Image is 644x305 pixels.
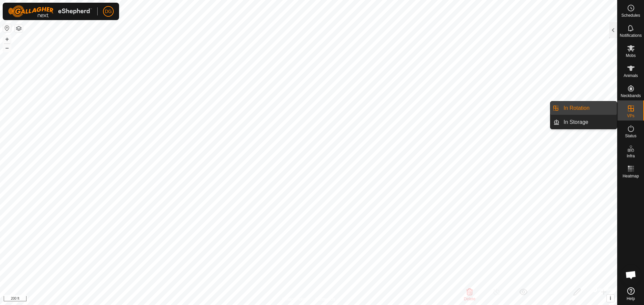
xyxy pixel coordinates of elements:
span: DG [105,8,112,15]
a: Privacy Policy [282,296,307,302]
button: i [607,295,614,302]
button: Reset Map [3,24,11,32]
a: Contact Us [315,296,335,302]
li: In Storage [550,116,617,129]
a: Help [618,285,644,303]
span: Mobs [626,54,636,58]
img: Gallagher Logo [8,5,92,17]
span: Animals [624,74,638,78]
a: In Rotation [559,101,617,115]
span: Schedules [621,13,640,17]
span: Heatmap [623,174,639,178]
span: Infra [627,154,635,158]
span: Notifications [620,33,642,37]
a: In Storage [559,116,617,129]
span: In Storage [563,118,588,126]
span: In Rotation [563,104,589,112]
span: Neckbands [621,94,641,98]
button: – [3,44,11,52]
span: Status [625,134,636,138]
a: Open chat [621,265,641,285]
li: In Rotation [550,101,617,115]
button: Map Layers [15,24,23,32]
span: Help [627,297,635,301]
span: i [610,295,611,301]
span: VPs [627,114,634,118]
button: + [3,35,11,43]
